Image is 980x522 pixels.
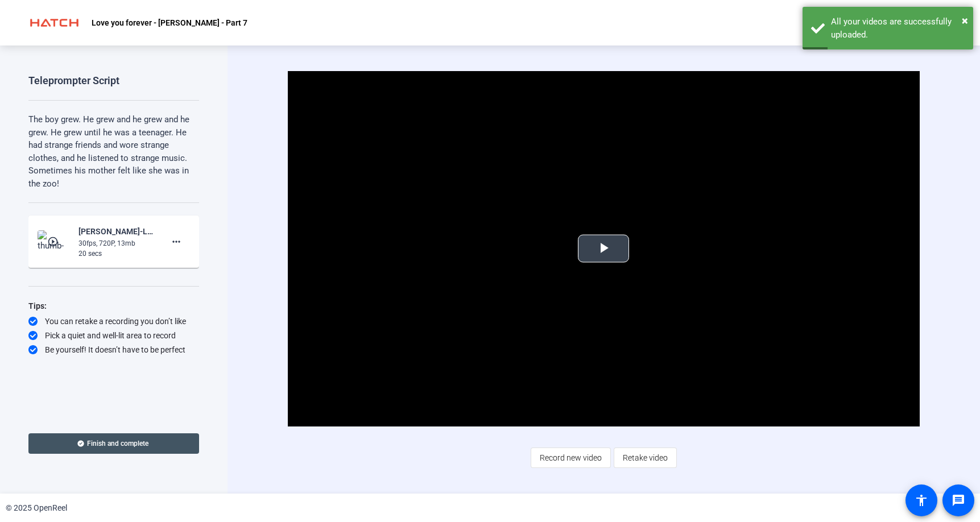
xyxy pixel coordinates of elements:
[614,448,677,468] button: Retake video
[288,71,920,426] div: Video Player
[6,502,67,514] div: © 2025 OpenReel
[831,15,965,41] div: All your videos are successfully uploaded.
[540,447,602,469] span: Record new video
[23,11,86,34] img: OpenReel logo
[28,316,199,327] div: You can retake a recording you don’t like
[28,299,199,313] div: Tips:
[47,236,61,247] mat-icon: play_circle_outline
[92,16,247,30] p: Love you forever - [PERSON_NAME] - Part 7
[962,14,968,27] span: ×
[78,225,155,238] div: [PERSON_NAME]-Love you forever [PERSON_NAME]-Love you forever - [PERSON_NAME] - Part 7-1755534282...
[915,494,928,507] mat-icon: accessibility
[623,447,668,469] span: Retake video
[169,235,183,248] mat-icon: more_horiz
[28,330,199,341] div: Pick a quiet and well-lit area to record
[38,230,71,253] img: thumb-nail
[78,238,155,248] div: 30fps, 720P, 13mb
[28,344,199,355] div: Be yourself! It doesn’t have to be perfect
[28,433,199,454] button: Finish and complete
[962,12,968,29] button: Close
[87,439,148,448] span: Finish and complete
[28,113,199,190] p: The boy grew. He grew and he grew and he grew. He grew until he was a teenager. He had strange fr...
[952,494,965,507] mat-icon: message
[78,248,155,259] div: 20 secs
[531,448,611,468] button: Record new video
[578,235,629,263] button: Play Video
[28,74,119,88] div: Teleprompter Script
